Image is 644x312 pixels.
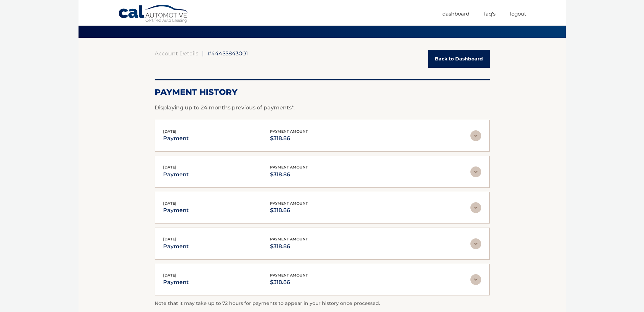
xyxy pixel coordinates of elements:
span: payment amount [270,129,308,134]
span: | [202,50,204,57]
span: #44455843001 [207,50,248,57]
a: Account Details [155,50,198,57]
p: $318.86 [270,134,308,143]
span: payment amount [270,201,308,206]
span: payment amount [270,273,308,278]
a: Logout [510,8,526,19]
p: payment [163,134,189,143]
span: [DATE] [163,201,176,206]
a: Cal Automotive [118,4,189,24]
p: $318.86 [270,278,308,287]
span: payment amount [270,237,308,241]
a: Back to Dashboard [428,50,490,68]
p: payment [163,242,189,251]
span: payment amount [270,165,308,170]
img: accordion-rest.svg [470,166,481,177]
span: [DATE] [163,129,176,134]
p: payment [163,206,189,215]
span: [DATE] [163,165,176,170]
a: Dashboard [442,8,469,19]
p: payment [163,170,189,179]
p: payment [163,278,189,287]
p: Displaying up to 24 months previous of payments*. [155,104,490,112]
p: Note that it may take up to 72 hours for payments to appear in your history once processed. [155,300,490,308]
span: [DATE] [163,273,176,278]
img: accordion-rest.svg [470,238,481,249]
img: accordion-rest.svg [470,130,481,141]
img: accordion-rest.svg [470,274,481,285]
p: $318.86 [270,170,308,179]
p: $318.86 [270,206,308,215]
a: FAQ's [484,8,495,19]
p: $318.86 [270,242,308,251]
img: accordion-rest.svg [470,202,481,213]
h2: Payment History [155,87,490,97]
span: [DATE] [163,237,176,241]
